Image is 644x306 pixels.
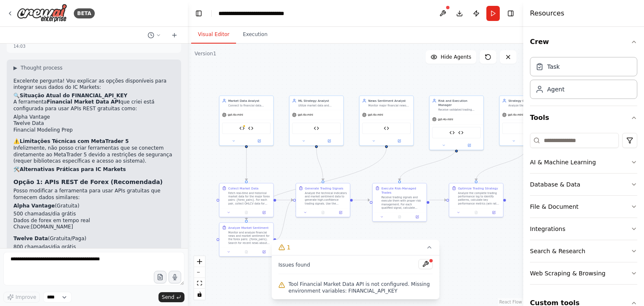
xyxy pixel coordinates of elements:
button: Search & Research [530,240,637,262]
g: Edge from 4710b253-f1c5-400d-975a-c12b81cb26b6 to db8fd04b-2830-4069-8f32-4ac2b6a02032 [276,198,293,241]
div: React Flow controls [194,256,205,300]
h2: ⚠️ [13,138,174,145]
button: Execution [236,26,274,44]
span: Issues found [278,262,310,268]
div: News Sentiment Analyst [368,99,410,103]
p: (Gratuita/Paga) [13,236,174,242]
img: Risk Management Calculator [449,130,455,135]
h4: Resources [530,8,564,18]
li: Financial Modeling Prep [13,127,174,134]
div: Generate Trading Signals [305,186,343,190]
div: News Sentiment AnalystMonitor major financial news sources and social media for events that could... [359,96,413,146]
span: Send [162,294,174,301]
div: Fetch real-time and historical market data for the major forex pairs: {forex_pairs}. For each pai... [228,191,270,205]
g: Edge from 0a7139e3-c26b-4a85-af36-6c6091ab5a2e to 3e8e6cb8-9d90-49d3-ac00-80ca490cf3e0 [474,148,528,180]
span: ▶ [13,65,17,71]
span: Thought process [21,65,62,71]
span: gpt-4o-mini [298,113,313,117]
button: Open in side panel [257,210,272,215]
button: Hide left sidebar [193,8,205,19]
div: Strategy OptimizerAnalyze the trading performance log on a {optimization_frequency} basis, identi... [499,96,553,146]
nav: breadcrumb [218,9,312,18]
strong: Alternativas Práticas para IC Markets [20,166,126,172]
img: Trade Logger and Performance Tracker [458,130,464,135]
h2: 🛠️ [13,166,174,173]
button: Start a new chat [168,30,181,40]
button: Visual Editor [191,26,236,44]
div: Analyze Market SentimentMonitor and analyze financial news and market sentiment for the forex pai... [219,222,273,257]
button: Open in side panel [257,249,272,255]
div: Analyze the complete trading performance log to identify patterns, calculate key performance metr... [458,191,500,205]
li: Chave: [13,224,174,231]
div: Receive validated trading signals, calculate optimal position sizes based on {risk_percentage}% a... [438,108,480,112]
strong: Limitações Técnicas com MetaTrader 5 [20,138,129,144]
p: Infelizmente, não posso criar ferramentas que se conectem diretamente ao MetaTrader 5 devido a re... [13,145,174,165]
div: ML Strategy Analyst [298,99,340,103]
div: Strategy Optimizer [508,99,551,103]
g: Edge from db8fd04b-2830-4069-8f32-4ac2b6a02032 to 735ff86a-a5c6-465c-8dea-6de79c4ec4f1 [353,198,369,202]
button: Send [158,292,184,302]
button: 1 [272,240,439,255]
button: Open in side panel [387,138,412,144]
div: Market Data AnalystConnect to financial data sources, collect real-time and historical price data... [219,96,273,146]
button: Crew [530,30,637,54]
button: Hide right sidebar [505,8,517,19]
button: ▶Thought process [13,65,62,71]
button: Open in side panel [486,210,501,215]
g: Edge from 03c3c7d7-c281-4146-9782-913a482e93d4 to 3f405cd7-38eb-400e-85f9-85de60c6f404 [244,148,248,180]
strong: Situação Atual do FINANCIAL_API_KEY [20,93,127,99]
button: Open in side panel [317,138,342,144]
div: Execute Risk-Managed Trades [382,186,424,195]
img: News Sentiment Analysis [384,126,389,131]
div: BETA [74,8,95,18]
span: Tool Financial Market Data API is not configured. Missing environment variables: FINANCIAL_API_KEY [288,281,433,294]
div: Search & Research [530,247,585,255]
span: gpt-4o-mini [508,113,523,117]
button: Hide Agents [426,50,476,64]
button: zoom out [194,267,205,278]
button: Open in side panel [247,138,272,144]
div: Task [547,62,560,71]
img: Financial Market Data API [239,126,245,131]
img: Trading Signal Generator [314,126,319,131]
g: Edge from 3f405cd7-38eb-400e-85f9-85de60c6f404 to db8fd04b-2830-4069-8f32-4ac2b6a02032 [276,198,293,202]
div: Tools [530,130,637,291]
img: Technical Indicators Calculator [248,126,254,131]
span: gpt-4o-mini [438,117,453,121]
li: 800 chamadas/dia grátis [13,244,174,251]
li: Alpha Vantage [13,114,174,121]
div: Monitor and analyze financial news and market sentiment for the forex pairs: {forex_pairs}. Searc... [228,231,270,244]
div: Optimize Trading StrategyAnalyze the complete trading performance log to identify patterns, calcu... [449,183,503,217]
li: Dados de forex em tempo real [13,218,174,224]
div: Risk and Execution Manager [438,99,480,107]
div: Optimize Trading Strategy [458,186,498,190]
p: A ferramenta que criei está configurada para usar APIs REST gratuitas como: [13,99,174,112]
span: 1 [287,243,291,252]
span: gpt-4o-mini [228,113,243,117]
div: Connect to financial data sources, collect real-time and historical price data for major forex pa... [228,104,270,107]
div: Risk and Execution ManagerReceive validated trading signals, calculate optimal position sizes bas... [429,96,483,150]
li: Twelve Data [13,120,174,127]
div: Execute Risk-Managed TradesReceive trading signals and execute them with proper risk management. ... [372,183,427,221]
div: Agent [547,85,564,93]
div: Market Data Analyst [228,99,270,103]
button: toggle interactivity [194,289,205,300]
button: Open in side panel [410,214,425,220]
div: Database & Data [530,180,580,189]
strong: Opção 1: APIs REST de Forex (Recomendada) [13,179,163,185]
strong: Alpha Vantage [13,203,55,209]
button: Database & Data [530,174,637,195]
div: Analyze Market Sentiment [228,226,268,230]
div: Collect Market Data [228,186,258,190]
g: Edge from 64fed29e-ae88-4330-bb74-00dc98141756 to 4710b253-f1c5-400d-975a-c12b81cb26b6 [244,148,388,220]
span: Hide Agents [441,54,471,60]
div: Analyze the trading performance log on a {optimization_frequency} basis, identify patterns in pro... [508,104,551,107]
p: Posso modificar a ferramenta para usar APIs gratuitas que fornecem dados similares: [13,188,174,201]
button: No output available [467,210,486,215]
div: Version 1 [195,50,216,57]
button: Tools [530,106,637,130]
a: [DOMAIN_NAME] [31,224,73,230]
div: 14:03 [13,43,26,49]
g: Edge from 37b0ca98-eda9-4666-9345-4687a12706c1 to db8fd04b-2830-4069-8f32-4ac2b6a02032 [314,148,325,180]
g: Edge from 735ff86a-a5c6-465c-8dea-6de79c4ec4f1 to 3e8e6cb8-9d90-49d3-ac00-80ca490cf3e0 [429,198,446,202]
